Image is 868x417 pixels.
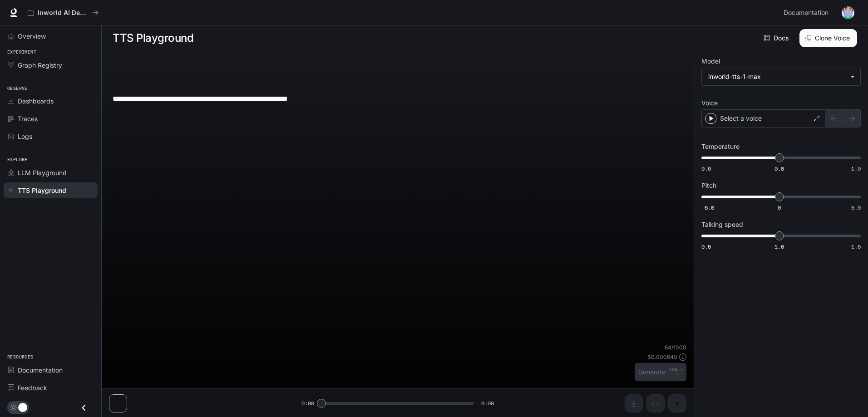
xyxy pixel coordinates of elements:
p: Talking speed [701,221,743,228]
a: Dashboards [4,93,98,109]
p: Model [701,58,720,64]
span: Documentation [784,7,829,19]
button: All workspaces [24,4,103,22]
span: 0.5 [701,243,711,250]
span: TTS Playground [18,186,66,195]
span: 1.0 [774,243,784,250]
p: Inworld AI Demos [38,9,89,17]
span: -5.0 [701,204,714,211]
span: 0.8 [774,165,784,172]
button: Close drawer [74,398,94,417]
a: LLM Playground [4,165,98,181]
span: 0 [778,204,781,211]
span: Traces [18,114,38,123]
a: Feedback [4,380,98,396]
span: Logs [18,132,32,141]
p: $ 0.000640 [647,353,677,361]
a: Logs [4,128,98,144]
span: Dark mode toggle [18,402,27,412]
span: Dashboards [18,96,54,106]
span: 1.0 [851,165,861,172]
a: TTS Playground [4,182,98,198]
p: 64 / 1000 [665,343,686,351]
span: Overview [18,31,46,41]
h1: TTS Playground [113,29,193,47]
a: Traces [4,111,98,127]
p: Temperature [701,143,740,150]
a: Overview [4,28,98,44]
span: LLM Playground [18,168,67,177]
div: inworld-tts-1-max [702,68,860,85]
a: Documentation [4,362,98,378]
img: User avatar [842,6,854,19]
button: User avatar [839,4,857,22]
p: Select a voice [720,114,762,123]
span: Graph Registry [18,60,62,70]
span: 1.5 [851,243,861,250]
p: Voice [701,100,718,106]
span: 5.0 [851,204,861,211]
a: Documentation [780,4,835,22]
p: Pitch [701,182,716,189]
div: inworld-tts-1-max [708,72,846,81]
span: 0.6 [701,165,711,172]
a: Graph Registry [4,57,98,73]
button: Clone Voice [799,29,857,47]
span: Documentation [18,365,63,375]
span: Feedback [18,383,47,392]
a: Docs [762,29,792,47]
